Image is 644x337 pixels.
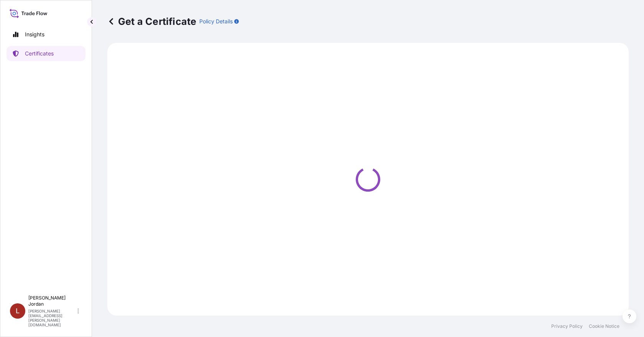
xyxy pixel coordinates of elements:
[16,307,20,315] span: L
[589,323,619,329] a: Cookie Notice
[199,18,233,25] p: Policy Details
[28,309,76,327] p: [PERSON_NAME][EMAIL_ADDRESS][PERSON_NAME][DOMAIN_NAME]
[28,295,76,307] p: [PERSON_NAME] Jordan
[112,47,624,311] div: Loading
[25,31,44,38] p: Insights
[25,50,54,57] p: Certificates
[107,15,196,28] p: Get a Certificate
[551,323,583,329] a: Privacy Policy
[7,27,85,42] a: Insights
[7,46,85,61] a: Certificates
